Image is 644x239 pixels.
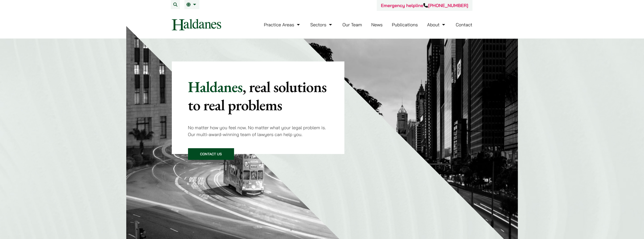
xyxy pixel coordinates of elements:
[188,124,328,138] p: No matter how you feel now. No matter what your legal problem is. Our multi-award-winning team of...
[188,77,327,115] mark: , real solutions to real problems
[427,22,446,28] a: About
[381,3,468,8] a: Emergency helpline[PHONE_NUMBER]
[264,22,301,28] a: Practice Areas
[342,22,362,28] a: Our Team
[392,22,418,28] a: Publications
[188,78,328,114] p: Haldanes
[188,148,234,160] a: Contact Us
[456,22,472,28] a: Contact
[186,3,197,7] a: EN
[172,19,221,30] img: Logo of Haldanes
[371,22,383,28] a: News
[310,22,333,28] a: Sectors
